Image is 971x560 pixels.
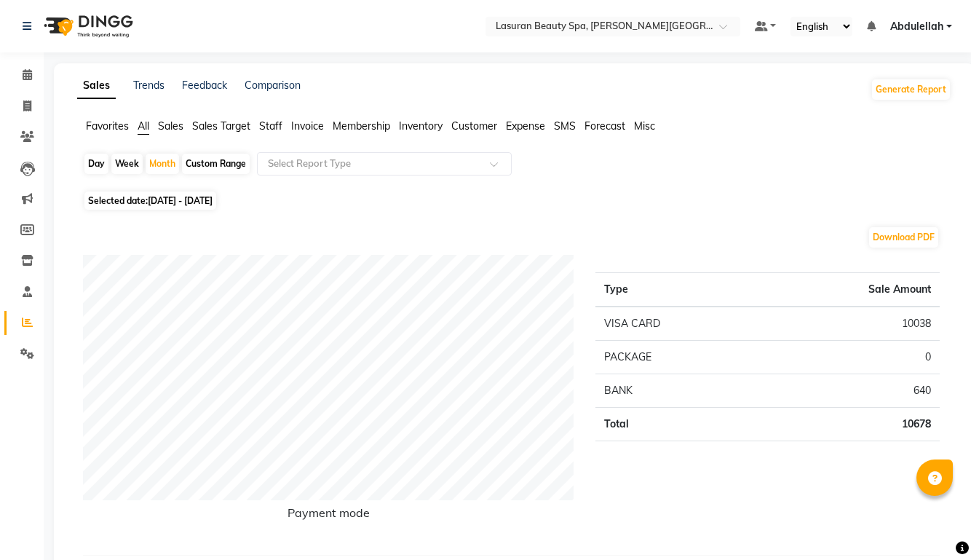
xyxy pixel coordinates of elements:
span: Favorites [86,119,129,133]
td: Total [595,408,760,441]
div: Month [146,154,179,174]
img: logo [37,6,137,47]
span: SMS [554,119,576,133]
span: Staff [259,119,282,133]
button: Download PDF [869,227,938,248]
td: 640 [760,374,940,408]
span: Invoice [291,119,324,133]
td: 0 [760,341,940,374]
a: Trends [133,79,165,92]
button: Generate Report [872,79,950,100]
h6: Payment mode [83,506,574,526]
td: VISA CARD [595,307,760,341]
span: Sales Target [192,119,250,133]
span: Forecast [584,119,625,133]
a: Feedback [182,79,227,92]
div: Week [111,154,143,174]
a: Comparison [245,79,301,92]
div: Custom Range [182,154,250,174]
th: Type [595,273,760,307]
td: 10678 [760,408,940,441]
span: Misc [634,119,655,133]
span: [DATE] - [DATE] [148,195,213,206]
span: Membership [333,119,390,133]
span: Inventory [399,119,443,133]
div: Day [84,154,108,174]
span: Expense [506,119,545,133]
span: Customer [451,119,497,133]
td: 10038 [760,307,940,341]
span: Sales [158,119,183,133]
td: PACKAGE [595,341,760,374]
span: Abdulellah [890,19,943,34]
a: Sales [77,73,116,99]
td: BANK [595,374,760,408]
span: All [138,119,149,133]
th: Sale Amount [760,273,940,307]
span: Selected date: [84,192,216,210]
